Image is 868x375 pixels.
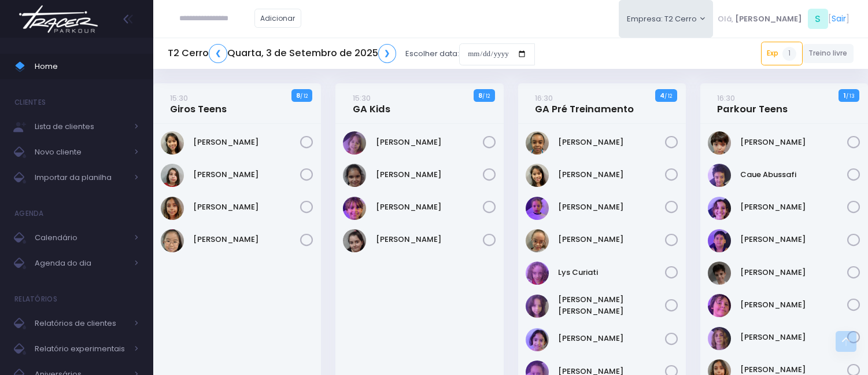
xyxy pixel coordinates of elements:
[558,201,665,213] a: [PERSON_NAME]
[35,341,127,356] span: Relatório experimentais
[717,92,788,115] a: 16:30Parkour Teens
[35,119,127,134] span: Lista de clientes
[526,262,549,285] img: Lys Curiati
[740,332,847,343] a: [PERSON_NAME]
[376,169,483,181] a: [PERSON_NAME]
[761,42,803,65] a: Exp1
[718,13,733,25] span: Olá,
[526,197,549,220] img: Isabella Rodrigues Tavares
[482,93,490,100] small: / 12
[740,137,847,148] a: [PERSON_NAME]
[343,164,366,187] img: LAURA DA SILVA BORGES
[35,145,127,160] span: Novo cliente
[740,169,847,181] a: Caue Abussafi
[558,333,665,344] a: [PERSON_NAME]
[832,13,846,25] a: Sair
[535,93,553,104] small: 16:30
[782,47,796,61] span: 1
[803,44,854,63] a: Treino livre
[808,9,828,29] span: S
[664,93,672,100] small: / 12
[14,91,46,114] h4: Clientes
[35,256,127,271] span: Agenda do dia
[735,13,802,25] span: [PERSON_NAME]
[14,288,57,311] h4: Relatórios
[376,234,483,245] a: [PERSON_NAME]
[353,92,390,115] a: 15:30GA Kids
[526,295,549,318] img: Maria Luísa lana lewin
[35,59,139,74] span: Home
[343,197,366,220] img: Martina Bertoluci
[708,197,731,220] img: Estela Nunes catto
[740,267,847,278] a: [PERSON_NAME]
[170,93,188,104] small: 15:30
[168,44,396,63] h5: T2 Cerro Quarta, 3 de Setembro de 2025
[526,131,549,155] img: Caroline Pacheco Duarte
[161,229,184,252] img: Natália Mie Sunami
[168,41,535,67] div: Escolher data:
[378,44,397,63] a: ❯
[558,294,665,317] a: [PERSON_NAME] [PERSON_NAME]
[35,170,127,185] span: Importar da planilha
[558,267,665,278] a: Lys Curiati
[35,230,127,245] span: Calendário
[343,131,366,155] img: Amora vizer cerqueira
[558,169,665,181] a: [PERSON_NAME]
[740,201,847,213] a: [PERSON_NAME]
[526,229,549,252] img: Julia Pacheco Duarte
[846,93,855,100] small: / 13
[844,91,846,100] strong: 1
[708,327,731,350] img: João Bernardes
[193,137,300,148] a: [PERSON_NAME]
[558,234,665,245] a: [PERSON_NAME]
[478,91,482,100] strong: 8
[35,316,127,331] span: Relatórios de clientes
[300,93,308,100] small: / 12
[708,229,731,252] img: Felipe Jorge Bittar Sousa
[376,137,483,148] a: [PERSON_NAME]
[535,92,634,115] a: 16:30GA Pré Treinamento
[740,299,847,311] a: [PERSON_NAME]
[161,197,184,220] img: Marina Winck Arantes
[14,202,44,225] h4: Agenda
[526,164,549,187] img: Catharina Morais Ablas
[209,44,227,63] a: ❮
[353,93,371,104] small: 15:30
[161,164,184,187] img: Luana Beggs
[193,234,300,245] a: [PERSON_NAME]
[708,262,731,285] img: Gabriel Amaral Alves
[660,91,664,100] strong: 4
[708,294,731,317] img: Gabriel Leão
[713,6,854,32] div: [ ]
[343,229,366,252] img: Valentina Relvas Souza
[376,201,483,213] a: [PERSON_NAME]
[296,91,300,100] strong: 8
[526,328,549,351] img: Rafaela Matos
[193,169,300,181] a: [PERSON_NAME]
[193,201,300,213] a: [PERSON_NAME]
[740,234,847,245] a: [PERSON_NAME]
[170,92,227,115] a: 15:30Giros Teens
[558,137,665,148] a: [PERSON_NAME]
[254,9,302,28] a: Adicionar
[717,93,735,104] small: 16:30
[161,131,184,155] img: Catharina Morais Ablas
[708,131,731,155] img: Antônio Martins Marques
[708,164,731,187] img: Caue Abussafi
